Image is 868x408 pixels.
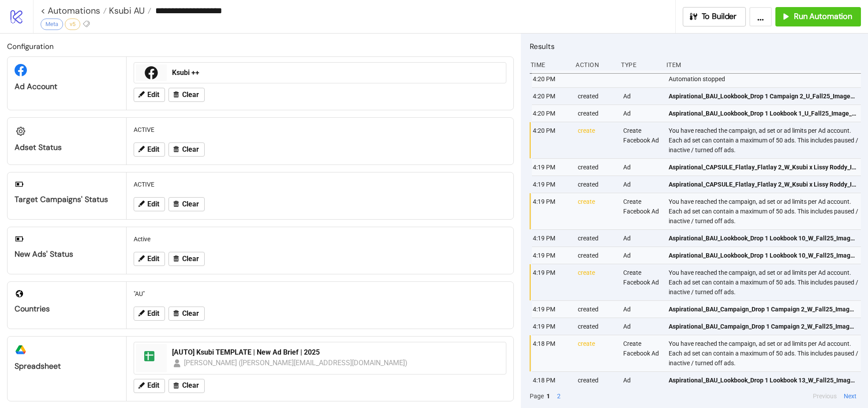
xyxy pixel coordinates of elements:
span: Clear [182,382,199,389]
div: 4:20 PM [532,88,571,105]
div: 4:19 PM [532,176,571,193]
span: Edit [147,382,159,389]
div: Ad [622,176,662,193]
span: Aspirational_BAU_Lookbook_Drop 1 Lookbook 10_W_Fall25_Image_20250821_AU [669,251,857,260]
button: Edit [134,197,165,211]
button: Clear [168,252,205,266]
div: 4:20 PM [532,122,571,158]
span: Edit [147,255,159,263]
span: Clear [182,91,199,99]
span: Edit [147,200,159,208]
div: "AU" [130,285,510,302]
div: created [577,176,616,193]
button: Edit [134,142,165,157]
div: Create Facebook Ad [622,335,662,371]
button: Clear [168,88,205,102]
div: created [577,88,616,105]
div: Ad Account [15,82,119,92]
div: Time [530,56,569,73]
span: Ksubi AU [107,5,145,16]
span: Aspirational_BAU_Campaign_Drop 1 Campaign 2_W_Fall25_Image_20250821_AU [669,304,857,314]
span: Aspirational_BAU_Lookbook_Drop 1 Campaign 2_U_Fall25_Image_20250821_AU [669,91,857,101]
span: Aspirational_BAU_Lookbook_Drop 1 Lookbook 10_W_Fall25_Image_20250821_AU [669,233,857,243]
div: Create Facebook Ad [622,122,662,158]
span: Edit [147,91,159,99]
h2: Configuration [7,41,514,52]
div: create [577,335,616,371]
div: Ad [622,88,662,105]
button: Clear [168,379,205,393]
div: created [577,230,616,247]
div: Item [666,56,861,73]
div: created [577,372,616,389]
button: ... [749,7,772,26]
a: Aspirational_BAU_Lookbook_Drop 1 Lookbook 1_U_Fall25_Image_20250821_AU [669,105,857,122]
div: Create Facebook Ad [622,264,662,300]
a: Aspirational_BAU_Campaign_Drop 1 Campaign 2_W_Fall25_Image_20250821_AU [669,318,857,335]
div: [PERSON_NAME] ([PERSON_NAME][EMAIL_ADDRESS][DOMAIN_NAME]) [184,357,408,368]
div: Action [575,56,614,73]
div: 4:19 PM [532,193,571,229]
button: Clear [168,142,205,157]
div: 4:19 PM [532,264,571,300]
div: Ad [622,247,662,264]
span: Clear [182,146,199,153]
div: You have reached the campaign, ad set or ad limits per Ad account. Each ad set can contain a maxi... [668,193,863,229]
div: 4:18 PM [532,335,571,371]
div: Ksubi ++ [172,68,501,78]
div: [AUTO] Ksubi TEMPLATE | New Ad Brief | 2025 [172,348,501,357]
a: Aspirational_CAPSULE_Flatlay_Flatlay 2_W_Ksubi x Lissy Roddy_Image_20250821_AU [669,159,857,176]
span: Aspirational_CAPSULE_Flatlay_Flatlay 2_W_Ksubi x Lissy Roddy_Image_20250821_AU [669,162,857,172]
div: Adset Status [15,142,119,153]
div: ACTIVE [130,176,510,193]
div: Type [620,56,659,73]
button: 2 [554,391,563,401]
div: Target Campaigns' Status [15,195,119,205]
div: created [577,159,616,176]
button: Edit [134,379,165,393]
span: Aspirational_BAU_Campaign_Drop 1 Campaign 2_W_Fall25_Image_20250821_AU [669,322,857,331]
div: Ad [622,372,662,389]
div: created [577,247,616,264]
button: Edit [134,88,165,102]
a: Aspirational_BAU_Lookbook_Drop 1 Campaign 2_U_Fall25_Image_20250821_AU [669,88,857,105]
div: Ad [622,318,662,335]
a: Aspirational_BAU_Lookbook_Drop 1 Lookbook 10_W_Fall25_Image_20250821_AU [669,247,857,264]
span: To Builder [702,11,737,22]
div: 4:20 PM [532,105,571,122]
div: created [577,301,616,318]
div: 4:18 PM [532,372,571,389]
span: Page [530,391,544,401]
div: create [577,193,616,229]
div: Automation stopped [668,71,863,87]
button: Clear [168,197,205,211]
div: You have reached the campaign, ad set or ad limits per Ad account. Each ad set can contain a maxi... [668,264,863,300]
span: Aspirational_BAU_Lookbook_Drop 1 Lookbook 13_W_Fall25_Image_20250821_AU [669,375,857,385]
div: You have reached the campaign, ad set or ad limits per Ad account. Each ad set can contain a maxi... [668,122,863,158]
button: Clear [168,307,205,321]
div: create [577,264,616,300]
div: created [577,105,616,122]
span: Clear [182,255,199,263]
div: Ad [622,159,662,176]
a: Ksubi AU [107,6,151,15]
div: 4:19 PM [532,247,571,264]
div: Meta [41,19,63,30]
a: < Automations [41,6,107,15]
div: create [577,122,616,158]
div: You have reached the campaign, ad set or ad limits per Ad account. Each ad set can contain a maxi... [668,335,863,371]
span: Aspirational_CAPSULE_Flatlay_Flatlay 2_W_Ksubi x Lissy Roddy_Image_20250821_AU [669,180,857,189]
button: 1 [544,391,553,401]
span: Run Automation [794,11,852,22]
span: Edit [147,310,159,318]
div: Ad [622,301,662,318]
button: Previous [810,391,839,401]
button: Edit [134,307,165,321]
div: Active [130,231,510,247]
span: Clear [182,310,199,318]
button: Run Automation [775,7,861,26]
a: Aspirational_BAU_Lookbook_Drop 1 Lookbook 13_W_Fall25_Image_20250821_AU [669,372,857,389]
span: Aspirational_BAU_Lookbook_Drop 1 Lookbook 1_U_Fall25_Image_20250821_AU [669,109,857,118]
a: Aspirational_BAU_Campaign_Drop 1 Campaign 2_W_Fall25_Image_20250821_AU [669,301,857,318]
button: Next [841,391,859,401]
